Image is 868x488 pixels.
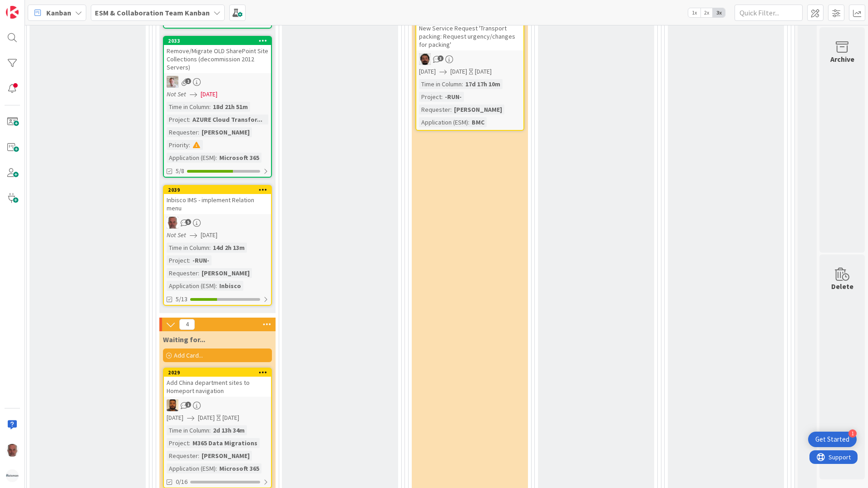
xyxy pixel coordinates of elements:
div: 17d 17h 10m [463,79,503,89]
div: Project [419,92,441,102]
span: [DATE] [198,413,215,423]
span: : [209,102,211,112]
div: Add China department sites to Homeport navigation [164,377,271,397]
span: : [216,463,217,473]
div: Time in Column [167,102,209,112]
span: Add Card... [174,351,203,359]
span: Waiting for... [163,335,205,344]
span: 3 [438,55,444,61]
div: Application (ESM) [167,281,216,291]
i: Not Set [167,90,186,98]
div: Archive [830,54,854,65]
span: : [450,105,452,115]
span: : [216,281,217,291]
div: 2033 [164,37,271,45]
div: Requester [419,105,450,115]
div: 2039Inbisco IMS - implement Relation menu [164,186,271,214]
span: [DATE] [419,67,436,76]
div: Open Get Started checklist, remaining modules: 1 [808,432,857,447]
div: Project [167,438,189,448]
span: 3x [713,8,725,17]
div: Get Started [815,435,849,444]
div: Rd [164,76,271,88]
i: Not Set [167,231,186,239]
span: : [198,127,199,137]
div: Application (ESM) [167,463,216,473]
span: 2x [700,8,713,17]
div: -RUN- [190,255,212,265]
span: : [189,115,190,124]
span: [DATE] [450,67,467,76]
div: 2029 [168,369,271,376]
span: Support [19,1,41,12]
div: 2033 [168,38,271,44]
div: 2029 [164,368,271,377]
div: [DATE] [222,413,239,423]
span: : [198,268,199,278]
span: 1x [688,8,700,17]
span: [DATE] [201,230,217,240]
div: Application (ESM) [419,117,468,127]
div: M365 Data Migrations [190,438,260,448]
img: avatar [6,469,19,482]
div: Microsoft 365 [217,463,261,473]
div: 14d 2h 13m [211,243,247,253]
div: New Service Request 'Transport packing: Request urgency/changes for packing' [416,22,523,50]
span: 5/13 [176,294,187,304]
div: [PERSON_NAME] [199,451,252,461]
div: BMC [469,117,487,127]
div: HB [164,217,271,229]
span: 5 [185,219,191,225]
div: 2d 13h 34m [211,425,247,435]
span: Kanban [46,7,71,18]
div: 18d 21h 51m [211,102,250,112]
span: : [216,153,217,163]
span: 1 [185,78,191,84]
div: Microsoft 365 [217,153,261,163]
div: 1 [848,429,857,438]
span: : [189,255,190,265]
img: Rd [167,76,178,88]
span: : [441,92,443,102]
div: Time in Column [167,425,209,435]
span: : [198,451,199,461]
span: [DATE] [167,413,183,423]
div: Time in Column [419,79,462,89]
div: [PERSON_NAME] [199,268,252,278]
div: 2033Remove/Migrate OLD SharePoint Site Collections (decommission 2012 Servers) [164,37,271,73]
img: DM [167,399,178,411]
span: 1 [185,402,191,408]
div: [PERSON_NAME] [452,105,504,115]
input: Quick Filter... [735,5,803,21]
span: : [468,117,469,127]
div: 2039 [164,186,271,194]
div: [DATE] [475,67,492,76]
span: 5/8 [176,166,184,176]
div: Requester [167,451,198,461]
span: : [189,140,190,150]
div: Remove/Migrate OLD SharePoint Site Collections (decommission 2012 Servers) [164,45,271,73]
img: Visit kanbanzone.com [6,6,19,19]
span: 4 [179,319,195,330]
span: : [189,438,190,448]
div: Delete [831,281,853,292]
div: -RUN- [443,92,464,102]
div: Application (ESM) [167,153,216,163]
div: Requester [167,127,198,137]
div: Inbisco [217,281,243,291]
span: : [462,79,463,89]
div: Priority [167,140,189,150]
div: [PERSON_NAME] [199,127,252,137]
img: HB [167,217,178,229]
div: 2039 [168,187,271,193]
span: 0/16 [176,477,187,487]
div: Time in Column [167,243,209,253]
span: [DATE] [201,90,217,99]
div: AZURE Cloud Transfor... [190,115,265,124]
div: Inbisco IMS - implement Relation menu [164,194,271,214]
img: HB [6,444,19,457]
span: : [209,243,211,253]
div: Project [167,115,189,124]
div: Project [167,255,189,265]
div: New Service Request 'Transport packing: Request urgency/changes for packing' [416,14,523,50]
